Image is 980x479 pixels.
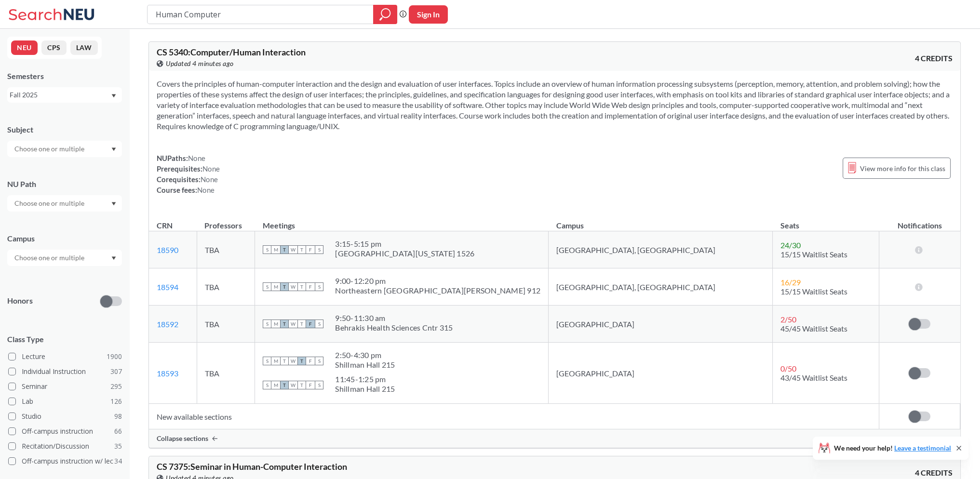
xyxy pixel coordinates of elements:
svg: Dropdown arrow [111,202,116,206]
label: Off-campus instruction [8,425,122,438]
span: W [289,381,297,389]
td: TBA [197,231,255,268]
button: LAW [70,40,98,55]
button: Sign In [409,5,448,24]
span: Collapse sections [157,434,208,443]
div: Collapse sections [149,429,960,448]
span: M [271,282,280,291]
span: 16 / 29 [780,278,801,287]
div: Northeastern [GEOGRAPHIC_DATA][PERSON_NAME] 912 [335,286,540,295]
span: Class Type [7,334,122,345]
div: NU Path [7,179,122,189]
p: Honors [7,295,33,306]
svg: Dropdown arrow [111,147,116,151]
span: CS 5340 : Computer/Human Interaction [157,47,306,57]
svg: magnifying glass [379,8,391,21]
span: T [280,319,289,328]
span: T [297,381,306,389]
span: 0 / 50 [780,364,796,373]
div: Subject [7,124,122,135]
th: Campus [549,211,773,231]
span: S [263,282,271,291]
span: F [306,282,315,291]
span: F [306,245,315,254]
span: 24 / 30 [780,240,801,250]
span: 126 [110,396,122,407]
span: W [289,282,297,291]
span: 66 [114,426,122,437]
label: Individual Instruction [8,365,122,378]
span: 34 [114,456,122,466]
div: magnifying glass [373,5,397,24]
span: 4 CREDITS [915,53,953,64]
span: 307 [110,366,122,377]
span: T [280,381,289,389]
div: 3:15 - 5:15 pm [335,239,474,249]
input: Class, professor, course number, "phrase" [155,6,366,23]
td: TBA [197,268,255,306]
div: Campus [7,233,122,244]
label: Studio [8,410,122,423]
span: T [297,282,306,291]
input: Choose one or multiple [10,252,91,264]
span: 35 [114,441,122,452]
span: S [263,381,271,389]
span: Updated 4 minutes ago [166,58,234,69]
button: CPS [41,40,67,55]
td: [GEOGRAPHIC_DATA] [549,306,773,343]
label: Seminar [8,380,122,393]
span: T [297,245,306,254]
span: 45/45 Waitlist Seats [780,324,847,333]
td: [GEOGRAPHIC_DATA] [549,343,773,404]
div: Semesters [7,71,122,81]
a: 18592 [157,319,178,329]
div: 2:50 - 4:30 pm [335,350,395,360]
input: Choose one or multiple [10,143,91,155]
span: 98 [114,411,122,422]
div: 9:00 - 12:20 pm [335,276,540,286]
div: Fall 2025 [10,90,110,100]
a: 18594 [157,282,178,292]
span: T [280,357,289,365]
td: [GEOGRAPHIC_DATA], [GEOGRAPHIC_DATA] [549,268,773,306]
label: Lab [8,395,122,408]
a: 18590 [157,245,178,254]
span: CS 7375 : Seminar in Human-Computer Interaction [157,461,347,472]
span: S [315,357,323,365]
td: TBA [197,343,255,404]
span: S [315,245,323,254]
label: Lecture [8,350,122,363]
div: Shillman Hall 215 [335,360,395,370]
span: 1900 [107,351,122,362]
span: F [306,357,315,365]
span: 4 CREDITS [915,467,953,478]
div: 11:45 - 1:25 pm [335,374,395,384]
svg: Dropdown arrow [111,94,116,98]
span: T [297,319,306,328]
a: 18593 [157,369,178,378]
input: Choose one or multiple [10,198,91,209]
button: NEU [11,40,38,55]
span: 15/15 Waitlist Seats [780,287,847,296]
span: 295 [110,381,122,392]
span: 2 / 50 [780,315,796,324]
span: None [197,186,215,194]
span: S [315,319,323,328]
th: Seats [773,211,879,231]
div: NUPaths: Prerequisites: Corequisites: Course fees: [157,153,220,195]
span: W [289,319,297,328]
span: M [271,357,280,365]
div: Dropdown arrow [7,141,122,157]
div: Fall 2025Dropdown arrow [7,87,122,103]
td: New available sections [149,404,879,429]
div: Shillman Hall 215 [335,384,395,394]
div: 9:50 - 11:30 am [335,313,453,323]
span: F [306,381,315,389]
span: None [188,154,205,162]
span: W [289,357,297,365]
span: T [280,245,289,254]
span: M [271,381,280,389]
span: None [201,175,218,184]
span: T [280,282,289,291]
span: W [289,245,297,254]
